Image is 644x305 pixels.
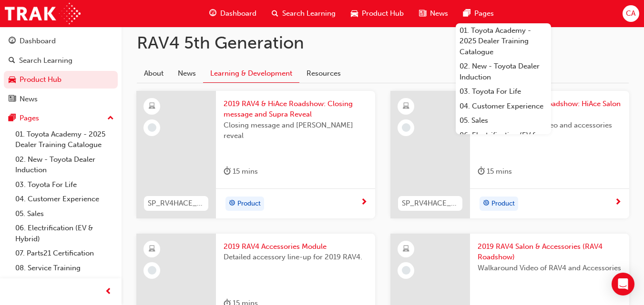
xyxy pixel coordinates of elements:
[402,266,410,275] span: learningRecordVerb_NONE-icon
[148,198,204,209] span: SP_RV4HACE_NM0519_RS_VID04
[11,221,118,246] a: 06. Electrification (EV & Hybrid)
[272,8,278,20] span: search-icon
[171,64,203,82] a: News
[4,32,118,50] a: Dashboard
[202,4,264,23] a: guage-iconDashboard
[136,91,375,218] a: SP_RV4HACE_NM0519_RS_VID042019 RAV4 & HiAce Roadshow: Closing message and Supra RevealClosing mes...
[456,113,551,128] a: 05. Sales
[403,100,409,113] span: learningResourceType_ELEARNING-icon
[360,198,368,207] span: next-icon
[282,8,336,19] span: Search Learning
[107,112,114,125] span: up-icon
[220,8,256,19] span: Dashboard
[224,166,258,177] div: 15 mins
[411,4,456,23] a: news-iconNews
[209,8,216,20] span: guage-icon
[390,91,629,218] a: SP_RV4HACE_NM0519_RS_VID032019 RAV4 & HiAce Roadshow: HiAce Salon & AccessoriesHiAce walkaround v...
[343,4,411,23] a: car-iconProduct Hub
[4,90,118,108] a: News
[456,4,501,23] a: pages-iconPages
[463,8,470,20] span: pages-icon
[5,3,81,24] img: Trak
[478,166,485,177] span: duration-icon
[20,36,56,47] div: Dashboard
[20,94,38,105] div: News
[9,95,16,104] span: news-icon
[224,252,368,263] span: Detailed accessory line-up for 2019 RAV4.
[4,71,118,89] a: Product Hub
[224,166,231,177] span: duration-icon
[11,275,118,290] a: 09. Technical Training
[4,30,118,109] button: DashboardSearch LearningProduct HubNews
[229,197,235,210] span: target-icon
[148,123,156,132] span: learningRecordVerb_NONE-icon
[11,177,118,192] a: 03. Toyota For Life
[148,266,156,275] span: learningRecordVerb_NONE-icon
[478,166,512,177] div: 15 mins
[430,8,448,19] span: News
[419,8,426,20] span: news-icon
[137,32,629,53] h1: RAV4 5th Generation
[456,99,551,114] a: 04. Customer Experience
[20,113,39,124] div: Pages
[237,198,261,209] span: Product
[351,8,358,20] span: car-icon
[203,64,299,83] a: Learning & Development
[478,263,622,274] span: Walkaround Video of RAV4 and Accessories
[11,207,118,221] a: 05. Sales
[612,273,634,295] div: Open Intercom Messenger
[4,109,118,127] button: Pages
[478,241,622,263] span: 2019 RAV4 Salon & Accessories (RAV4 Roadshow)
[19,55,72,66] div: Search Learning
[456,59,551,84] a: 02. New - Toyota Dealer Induction
[623,5,639,22] button: CA
[9,76,16,84] span: car-icon
[491,198,515,209] span: Product
[614,198,622,207] span: next-icon
[626,8,635,19] span: CA
[224,241,368,252] span: 2019 RAV4 Accessories Module
[362,8,404,19] span: Product Hub
[299,64,348,82] a: Resources
[402,123,410,132] span: learningRecordVerb_NONE-icon
[9,114,16,123] span: pages-icon
[11,192,118,207] a: 04. Customer Experience
[224,98,368,120] span: 2019 RAV4 & HiAce Roadshow: Closing message and Supra Reveal
[11,246,118,261] a: 07. Parts21 Certification
[403,243,409,256] span: learningResourceType_ELEARNING-icon
[456,128,551,153] a: 06. Electrification (EV & Hybrid)
[474,8,494,19] span: Pages
[137,64,171,82] a: About
[456,84,551,99] a: 03. Toyota For Life
[149,243,155,256] span: learningResourceType_ELEARNING-icon
[11,152,118,177] a: 02. New - Toyota Dealer Induction
[9,57,15,65] span: search-icon
[456,23,551,59] a: 01. Toyota Academy - 2025 Dealer Training Catalogue
[4,52,118,69] a: Search Learning
[105,286,112,298] span: prev-icon
[149,100,155,113] span: learningResourceType_ELEARNING-icon
[11,261,118,275] a: 08. Service Training
[9,37,16,46] span: guage-icon
[11,127,118,152] a: 01. Toyota Academy - 2025 Dealer Training Catalogue
[224,120,368,141] span: Closing message and [PERSON_NAME] reveal
[483,197,490,210] span: target-icon
[402,198,459,209] span: SP_RV4HACE_NM0519_RS_VID03
[264,4,343,23] a: search-iconSearch Learning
